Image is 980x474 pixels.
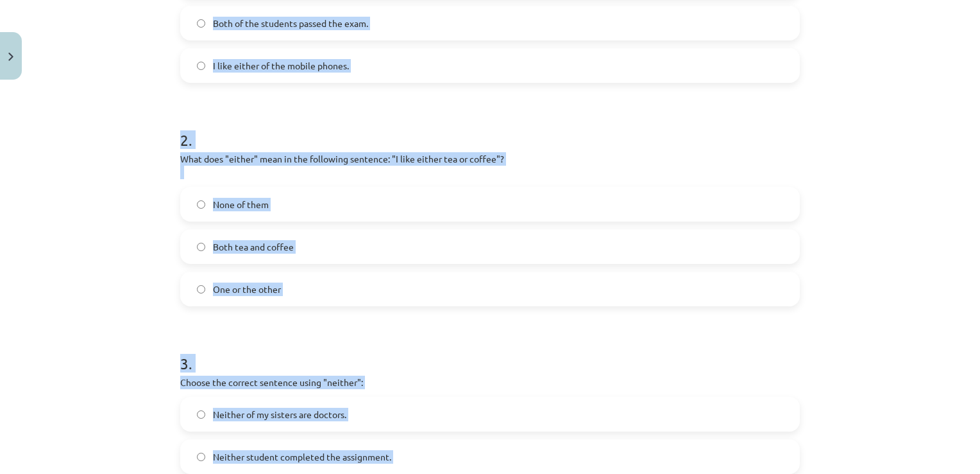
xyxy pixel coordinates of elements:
[197,243,205,251] input: Both tea and coffee
[197,200,205,209] input: None of them
[180,152,800,179] p: What does "either" mean in the following sentence: "I like either tea or coffee"?
[197,62,205,70] input: I like either of the mobile phones.
[197,410,205,419] input: Neither of my sisters are doctors.
[197,19,205,28] input: Both of the students passed the exam.
[213,283,281,296] span: One or the other
[197,453,205,461] input: Neither student completed the assignment.
[213,198,269,211] span: None of them
[213,450,391,464] span: Neither student completed the assignment.
[180,109,800,148] h1: 2 .
[8,53,13,61] img: icon-close-lesson-0947bae3869378f0d4975bcd49f059093ad1ed9edebbc8119c70593378902aed.svg
[180,332,800,372] h1: 3 .
[213,59,349,73] span: I like either of the mobile phones.
[180,376,800,389] p: Choose the correct sentence using "neither":
[213,408,346,421] span: Neither of my sisters are doctors.
[197,285,205,294] input: One or the other
[213,17,368,30] span: Both of the students passed the exam.
[213,240,294,254] span: Both tea and coffee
